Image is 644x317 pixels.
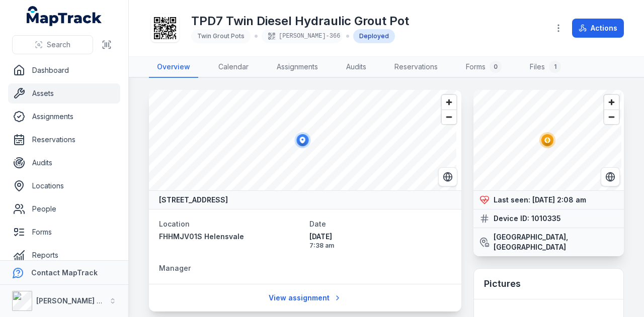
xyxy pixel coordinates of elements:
[269,57,326,78] a: Assignments
[8,245,120,265] a: Reports
[490,61,502,73] div: 0
[549,61,561,73] div: 1
[149,90,456,190] canvas: Map
[442,110,456,124] button: Zoom out
[159,232,301,242] a: FHHMJV01S Helensvale
[386,57,446,78] a: Reservations
[442,95,456,110] button: Zoom in
[31,268,98,277] strong: Contact MapTrack
[438,167,457,186] button: Switch to Satellite View
[572,19,624,38] button: Actions
[604,110,619,124] button: Zoom out
[338,57,374,78] a: Audits
[494,214,529,224] strong: Device ID:
[262,29,342,43] div: [PERSON_NAME]-366
[532,195,586,204] span: [DATE] 2:08 am
[47,40,70,50] span: Search
[8,199,120,219] a: People
[262,288,348,307] a: View assignment
[12,35,93,54] button: Search
[532,195,586,204] time: 15/09/2025, 2:08:25 am
[531,214,561,224] strong: 1010335
[8,83,120,103] a: Assets
[36,296,119,305] strong: [PERSON_NAME] Group
[604,95,619,110] button: Zoom in
[309,232,452,250] time: 04/09/2025, 7:38:35 am
[197,32,245,40] span: Twin Grout Pots
[8,222,120,242] a: Forms
[159,264,191,272] span: Manager
[601,167,620,186] button: Switch to Satellite View
[8,60,120,80] a: Dashboard
[159,220,190,228] span: Location
[191,13,409,29] h1: TPD7 Twin Diesel Hydraulic Grout Pot
[8,153,120,173] a: Audits
[494,232,618,252] strong: [GEOGRAPHIC_DATA], [GEOGRAPHIC_DATA]
[159,195,228,205] strong: [STREET_ADDRESS]
[309,220,326,228] span: Date
[8,176,120,196] a: Locations
[309,232,452,242] span: [DATE]
[309,242,452,250] span: 7:38 am
[522,57,569,78] a: Files1
[484,277,521,291] h3: Pictures
[353,29,395,43] div: Deployed
[149,57,198,78] a: Overview
[27,6,102,26] a: MapTrack
[473,90,621,190] canvas: Map
[8,107,120,127] a: Assignments
[458,57,510,78] a: Forms0
[494,195,530,205] strong: Last seen:
[210,57,257,78] a: Calendar
[159,232,244,241] span: FHHMJV01S Helensvale
[8,130,120,150] a: Reservations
